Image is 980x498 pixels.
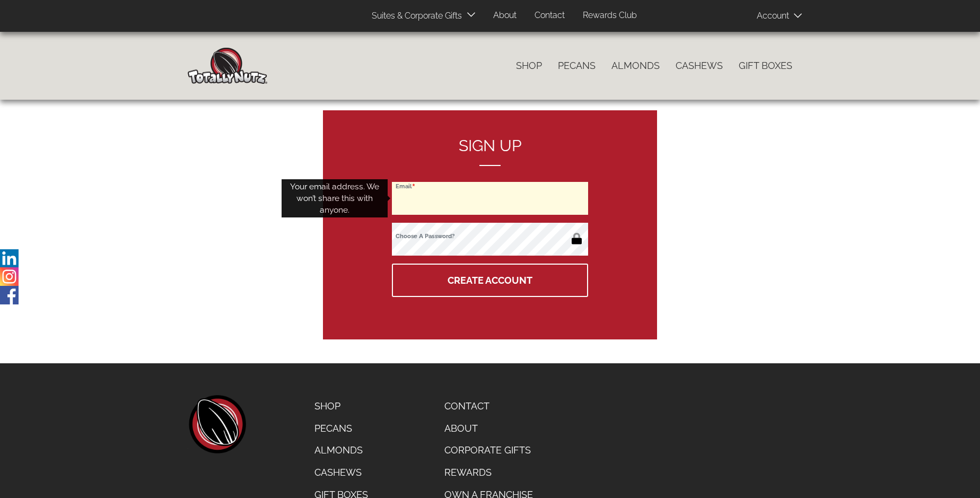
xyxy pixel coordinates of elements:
a: Suites & Corporate Gifts [364,6,465,27]
input: Email [392,182,588,215]
a: Shop [307,395,376,417]
a: Almonds [307,439,376,461]
a: Cashews [307,461,376,484]
a: home [188,395,246,453]
button: Create Account [392,264,588,297]
h2: Sign up [392,137,588,166]
a: Contact [436,395,541,417]
a: About [485,5,524,26]
a: Shop [508,55,550,77]
a: Corporate Gifts [436,439,541,461]
a: Cashews [668,55,731,77]
a: Rewards Club [575,5,645,26]
a: Contact [527,5,573,26]
img: Home [188,48,267,84]
a: About [436,417,541,440]
a: Pecans [307,417,376,440]
a: Gift Boxes [731,55,800,77]
div: Your email address. We won’t share this with anyone. [282,179,388,218]
a: Rewards [436,461,541,484]
a: Almonds [603,55,668,77]
a: Pecans [550,55,603,77]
